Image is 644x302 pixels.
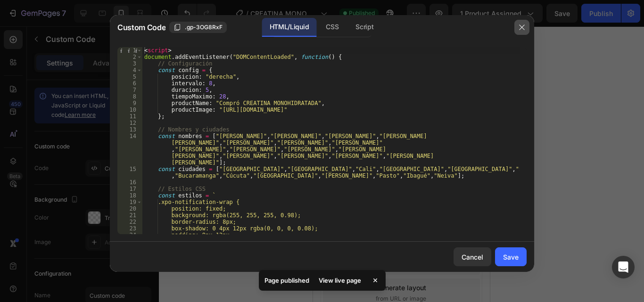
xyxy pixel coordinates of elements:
[117,47,142,54] div: 1
[89,81,117,86] strong: Old School
[117,22,165,33] span: Custom Code
[117,205,142,212] div: 20
[313,274,367,287] div: View live page
[61,12,150,17] strong: Creatine Monohydrate Old School
[264,276,309,285] p: Page published
[117,54,142,60] div: 2
[8,203,53,213] span: Add section
[1,58,169,71] strong: Creatine Monohydrate Old School
[117,219,142,225] div: 22
[117,100,142,106] div: 9
[1,11,176,18] p: Copyright © 2025 ™
[348,18,381,37] div: Script
[117,225,142,232] div: 23
[117,179,142,186] div: 16
[117,199,142,205] div: 19
[117,166,142,179] div: 15
[85,126,174,132] strong: Creatine Monohydrate Old School
[1,19,176,80] p: El contenido de este sitio web y los productos a la venta —incluyendo — se basan en la opinión de...
[117,126,142,133] div: 13
[117,60,142,67] div: 3
[117,67,142,73] div: 4
[117,93,142,100] div: 8
[1,118,176,148] p: Los testimonios, estudios de caso y ejemplos mostrados en esta página reflejan la experiencia de ...
[117,80,142,87] div: 6
[63,268,113,277] span: from URL or image
[185,23,223,32] span: .gp-3OG8RxF
[117,106,142,113] div: 10
[64,256,113,266] div: Generate layout
[117,73,142,80] div: 5
[60,224,117,234] div: Choose templates
[117,133,142,166] div: 14
[318,18,346,37] div: CSS
[169,22,227,33] button: .gp-3OG8RxF
[262,18,316,37] div: HTML/Liquid
[1,80,176,118] p: La venta de los productos por parte de ™ no debe interpretarse como un respaldo de la marca hacia...
[117,113,142,120] div: 11
[612,256,635,278] div: Open Intercom Messenger
[495,247,527,266] button: Save
[117,87,142,93] div: 7
[117,232,142,238] div: 24
[56,236,120,245] span: inspired by CRO experts
[117,212,142,219] div: 21
[117,120,142,126] div: 12
[117,192,142,199] div: 18
[117,186,142,192] div: 17
[454,247,491,266] button: Cancel
[462,252,483,262] div: Cancel
[12,151,52,160] div: Custom Code
[503,252,519,262] div: Save
[14,20,175,33] strong: Creatine Monohydrate Old School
